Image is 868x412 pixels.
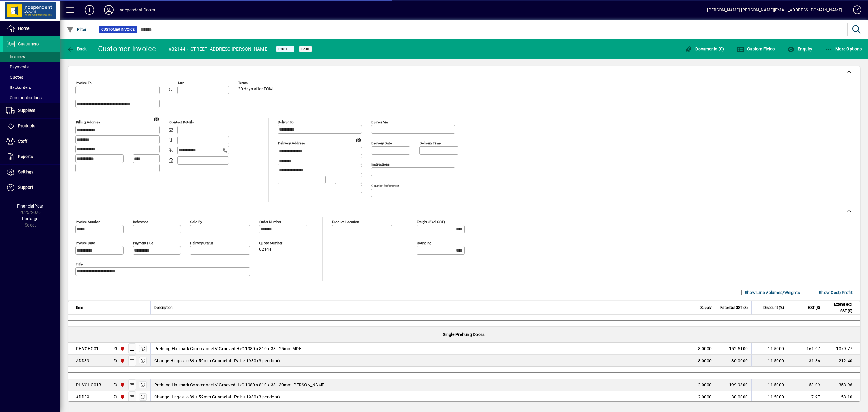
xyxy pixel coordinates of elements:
[101,27,135,33] span: Customer Invoice
[6,65,29,69] span: Payments
[848,1,860,21] a: Knowledge Base
[3,21,60,36] a: Home
[80,5,99,15] button: Add
[751,355,788,367] td: 11.5000
[3,165,60,180] a: Settings
[238,87,273,92] span: 30 days after EOM
[3,82,60,93] a: Backorders
[76,241,95,245] mat-label: Invoice date
[3,52,60,62] a: Invoices
[371,184,399,188] mat-label: Courier Reference
[719,358,748,364] div: 30.0000
[278,47,292,51] span: Posted
[118,357,125,364] span: Christchurch
[76,81,92,85] mat-label: Invoice To
[786,43,814,54] button: Enquiry
[6,95,42,100] span: Communications
[685,46,724,51] span: Documents (0)
[17,204,43,208] span: Financial Year
[3,72,60,82] a: Quotes
[238,81,274,85] span: Terms
[154,394,280,400] span: Change Hinges to 89 x 59mm Gunmetal - Pair > 1980 (3 per door)
[371,162,390,166] mat-label: Instructions
[133,241,153,245] mat-label: Payment due
[98,44,156,54] div: Customer Invoice
[65,24,88,35] button: Filter
[18,26,29,31] span: Home
[76,220,100,224] mat-label: Invoice number
[719,394,748,400] div: 30.0000
[751,391,788,403] td: 11.5000
[825,46,862,51] span: More Options
[118,345,125,352] span: Christchurch
[332,220,359,224] mat-label: Product location
[751,379,788,391] td: 11.5000
[178,81,184,85] mat-label: Attn
[371,141,392,145] mat-label: Delivery date
[18,139,27,144] span: Staff
[259,247,271,252] span: 82144
[3,103,60,118] a: Suppliers
[751,343,788,355] td: 11.5000
[3,180,60,195] a: Support
[154,346,301,352] span: Prehung Hallmark Coromandel V-Grooved H/C 1980 x 810 x 38 - 25mm MDF
[76,262,83,266] mat-label: Title
[18,170,33,174] span: Settings
[76,346,99,352] div: PHVGHC01
[824,43,863,54] button: More Options
[76,358,89,364] div: ADD39
[417,241,431,245] mat-label: Rounding
[698,346,712,352] span: 8.0000
[3,62,60,72] a: Payments
[154,304,173,311] span: Description
[698,382,712,388] span: 2.0000
[152,114,161,123] a: View on map
[824,343,860,355] td: 1079.77
[720,304,748,311] span: Rate excl GST ($)
[744,290,800,296] label: Show Line Volumes/Weights
[737,46,775,51] span: Custom Fields
[371,120,388,124] mat-label: Deliver via
[698,394,712,400] span: 2.0000
[824,391,860,403] td: 53.10
[65,43,88,54] button: Back
[788,391,824,403] td: 7.97
[18,41,39,46] span: Customers
[3,93,60,103] a: Communications
[154,382,326,388] span: Prehung Hallmark Coromandel V-Grooved H/C 1980 x 810 x 38 - 30mm [PERSON_NAME]
[824,379,860,391] td: 353.96
[420,141,441,145] mat-label: Delivery time
[154,358,280,364] span: Change Hinges to 89 x 59mm Gunmetal - Pair > 1980 (3 per door)
[76,382,101,388] div: PHVGHC01B
[818,290,853,296] label: Show Cost/Profit
[190,241,213,245] mat-label: Delivery status
[68,327,860,342] div: Single Prehung Doors:
[118,382,125,388] span: Christchurch
[3,134,60,149] a: Staff
[168,44,269,54] div: #82144 - [STREET_ADDRESS][PERSON_NAME]
[99,5,118,15] button: Profile
[76,394,89,400] div: ADD39
[700,304,712,311] span: Supply
[259,220,281,224] mat-label: Order number
[787,46,812,51] span: Enquiry
[18,154,33,159] span: Reports
[6,85,31,90] span: Backorders
[3,119,60,134] a: Products
[22,216,38,221] span: Package
[698,358,712,364] span: 8.0000
[719,346,748,352] div: 152.5100
[788,343,824,355] td: 161.97
[788,355,824,367] td: 31.86
[301,47,310,51] span: Paid
[828,301,852,314] span: Extend excl GST ($)
[118,394,125,400] span: Christchurch
[354,135,363,144] a: View on map
[259,241,295,245] span: Quote number
[6,75,23,80] span: Quotes
[707,5,842,15] div: [PERSON_NAME] [PERSON_NAME][EMAIL_ADDRESS][DOMAIN_NAME]
[735,43,776,54] button: Custom Fields
[684,43,726,54] button: Documents (0)
[18,123,35,128] span: Products
[118,5,155,15] div: Independent Doors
